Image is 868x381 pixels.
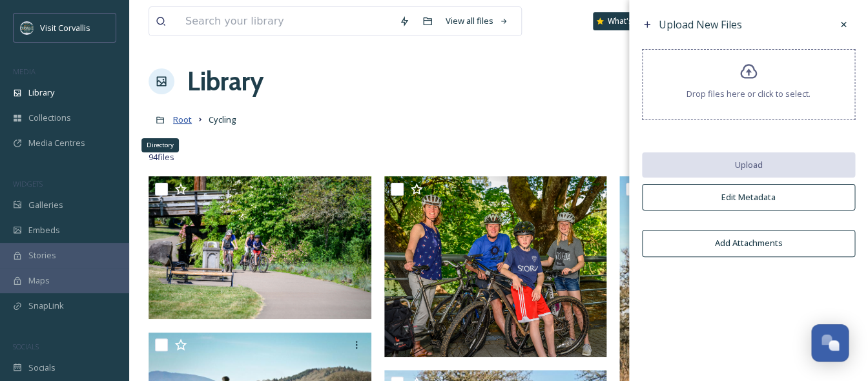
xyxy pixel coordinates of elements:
span: WIDGETS [13,179,43,189]
img: visit-corvallis-badge-dark-blue-orange%281%29.png [21,21,34,34]
span: Visit Corvallis [40,22,90,34]
span: MEDIA [13,67,36,76]
a: Root [173,112,192,127]
button: Upload [642,152,855,178]
span: SnapLink [28,300,64,312]
span: Embeds [28,224,60,236]
span: Cycling [209,114,236,125]
a: Directory [149,107,173,132]
img: Cycling Riverfront Park, Corvallis OR (1).jpg [149,176,371,319]
button: Edit Metadata [642,184,855,211]
span: Collections [28,112,71,124]
input: Search your library [179,7,393,36]
span: Drop files here or click to select. [687,88,811,100]
span: Socials [28,362,56,374]
span: SOCIALS [13,342,39,351]
span: Maps [28,274,50,287]
img: Cycling Riverfront Park, Corvallis OR.jpg [384,176,607,357]
span: Library [28,87,54,99]
div: Directory [141,138,179,152]
span: Root [173,114,192,125]
a: Library [187,62,263,101]
span: 94 file s [149,151,174,163]
a: What's New [593,12,657,30]
a: View all files [439,8,515,34]
span: Stories [28,249,56,262]
span: Media Centres [28,137,85,149]
button: Open Chat [811,324,849,362]
span: Galleries [28,199,63,211]
button: Add Attachments [642,230,855,256]
a: Cycling [209,112,236,127]
span: Upload New Files [659,17,742,32]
